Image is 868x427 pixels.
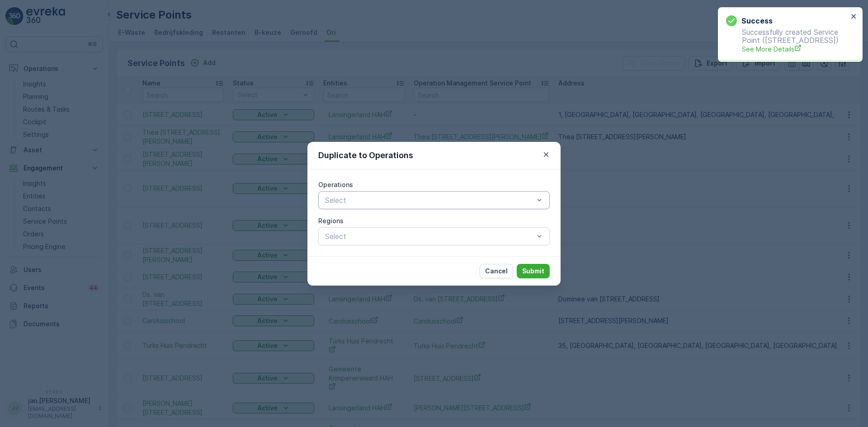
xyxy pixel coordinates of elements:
[480,264,513,278] button: Cancel
[325,231,534,242] p: Select
[741,15,773,26] h3: Success
[485,267,508,276] p: Cancel
[325,195,534,206] p: Select
[522,267,544,276] p: Submit
[517,264,550,278] button: Submit
[318,149,413,162] p: Duplicate to Operations
[318,217,344,225] label: Regions
[851,13,857,21] button: close
[726,28,848,54] p: Successfully created Service Point ([STREET_ADDRESS])
[318,181,353,188] label: Operations
[742,44,848,54] a: See More Details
